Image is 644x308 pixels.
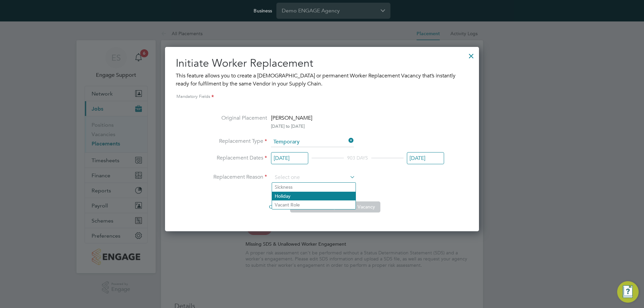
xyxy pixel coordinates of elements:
label: Original Placement [200,114,267,129]
input: Select one [407,152,444,165]
label: Business [254,8,272,14]
li: Vacant Role [272,200,356,209]
li: Sickness [272,183,356,191]
input: Select one [272,173,355,183]
span: [PERSON_NAME] [271,115,312,121]
li: Holiday [272,192,356,200]
label: Replacement Dates [200,154,267,165]
span: [DATE] to [DATE] [271,123,305,129]
button: Cancel [264,201,289,212]
input: Select one [271,137,354,147]
input: Select one [271,152,308,165]
h2: Initiate Worker Replacement [176,56,468,70]
div: This feature allows you to create a [DEMOGRAPHIC_DATA] or permanent Worker Replacement Vacancy th... [176,72,468,88]
label: Replacement Type [200,137,267,146]
label: Replacement Reason [200,174,267,181]
div: 903 DAYS [344,154,371,162]
button: Engage Resource Center [617,281,639,303]
div: Mandatory Fields [176,93,468,101]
